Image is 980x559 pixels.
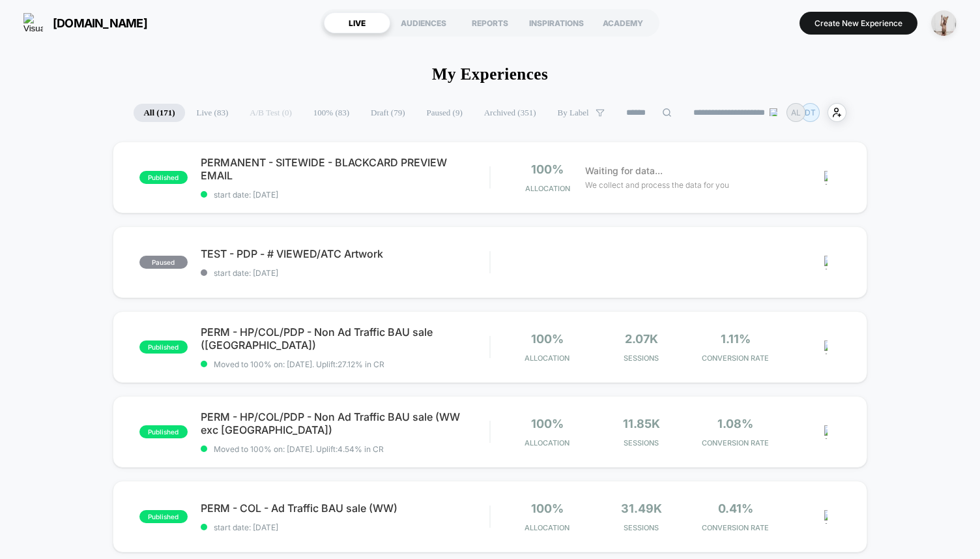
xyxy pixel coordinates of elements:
span: [DOMAIN_NAME] [53,16,147,30]
span: Draft ( 79 ) [361,104,414,122]
span: Moved to 100% on: [DATE] . Uplift: 27.12% in CR [214,359,384,369]
span: 100% ( 83 ) [304,104,359,122]
span: PERM - HP/COL/PDP - Non Ad Traffic BAU sale ([GEOGRAPHIC_DATA]) [201,325,489,352]
span: CONVERSION RATE [691,523,779,532]
p: AL [791,108,801,117]
img: end [770,108,777,116]
span: 100% [531,332,564,346]
img: Visually logo [23,13,43,33]
button: [DOMAIN_NAME] [20,12,151,33]
div: REPORTS [457,12,523,33]
span: start date: [DATE] [201,522,489,532]
span: TEST - PDP - # VIEWED/ATC Artwork [201,247,489,260]
span: PERM - HP/COL/PDP - Non Ad Traffic BAU sale (WW exc [GEOGRAPHIC_DATA]) [201,410,489,436]
span: CONVERSION RATE [691,438,779,447]
span: Moved to 100% on: [DATE] . Uplift: 4.54% in CR [214,444,384,454]
span: Allocation [525,184,570,193]
span: 100% [531,162,564,176]
span: 100% [531,417,564,431]
span: 11.85k [623,417,660,431]
span: PERMANENT - SITEWIDE - BLACKCARD PREVIEW EMAIL [201,156,489,182]
span: 100% [531,502,564,515]
span: 0.41% [718,502,753,515]
span: published [139,171,188,184]
span: paused [139,256,188,269]
button: ppic [927,10,960,37]
span: Paused ( 9 ) [416,104,472,122]
span: We collect and process the data for you [585,179,729,191]
span: 31.49k [621,502,662,515]
span: published [139,340,188,354]
span: Live ( 83 ) [187,104,238,122]
span: PERM - COL - Ad Traffic BAU sale (WW) [201,502,489,515]
span: 1.08% [717,417,753,431]
div: LIVE [324,12,390,33]
div: INSPIRATIONS [523,12,590,33]
span: start date: [DATE] [201,190,489,200]
span: start date: [DATE] [201,268,489,278]
span: All ( 171 ) [134,104,184,122]
span: Waiting for data... [585,164,663,178]
span: Sessions [598,354,685,363]
span: CONVERSION RATE [691,354,779,363]
span: Allocation [525,438,569,447]
button: Create New Experience [800,12,917,35]
img: ppic [931,10,957,36]
div: ACADEMY [590,12,656,33]
h1: My Experiences [432,65,548,83]
span: published [139,510,188,523]
span: published [139,425,188,438]
p: DT [805,108,816,117]
span: Archived ( 351 ) [474,104,546,122]
span: Allocation [525,354,569,363]
img: close [824,425,828,439]
img: close [824,510,828,524]
span: 1.11% [721,332,751,346]
img: close [824,171,828,185]
span: Sessions [598,438,685,447]
span: Allocation [525,523,569,532]
span: Sessions [598,523,685,532]
img: close [824,340,828,354]
span: 2.07k [625,332,658,346]
span: By Label [558,108,589,118]
div: AUDIENCES [390,12,457,33]
img: close [824,256,828,269]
